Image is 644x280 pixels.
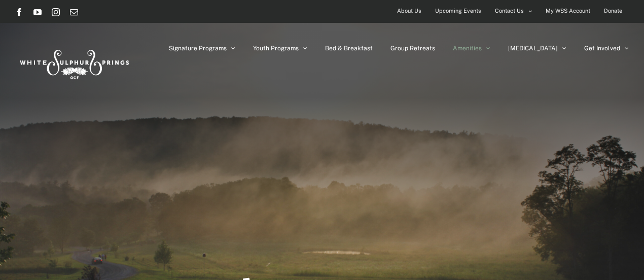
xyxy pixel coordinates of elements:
[397,4,421,18] span: About Us
[546,4,590,18] span: My WSS Account
[169,45,227,51] span: Signature Programs
[584,23,629,74] a: Get Involved
[495,4,524,18] span: Contact Us
[325,23,373,74] a: Bed & Breakfast
[52,8,60,16] a: Instagram
[169,23,235,74] a: Signature Programs
[325,45,373,51] span: Bed & Breakfast
[584,45,620,51] span: Get Involved
[390,45,435,51] span: Group Retreats
[390,23,435,74] a: Group Retreats
[33,8,42,16] a: YouTube
[604,4,622,18] span: Donate
[253,23,307,74] a: Youth Programs
[508,45,558,51] span: [MEDICAL_DATA]
[453,45,482,51] span: Amenities
[253,45,299,51] span: Youth Programs
[15,8,23,16] a: Facebook
[508,23,566,74] a: [MEDICAL_DATA]
[453,23,490,74] a: Amenities
[15,39,132,86] img: White Sulphur Springs Logo
[435,4,481,18] span: Upcoming Events
[169,23,629,74] nav: Main Menu
[70,8,78,16] a: Email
